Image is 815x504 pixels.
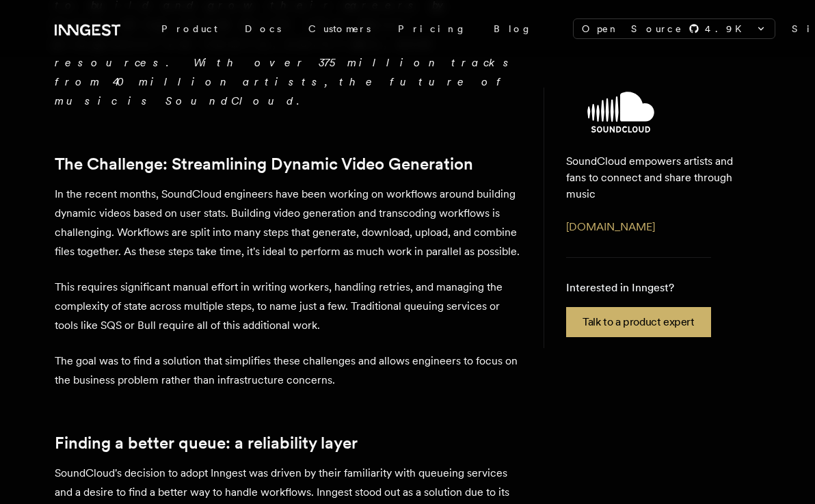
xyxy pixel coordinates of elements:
p: The goal was to find a solution that simplifies these challenges and allows engineers to focus on... [55,352,522,390]
a: Docs [231,16,295,41]
a: Pricing [384,16,480,41]
a: Finding a better queue: a reliability layer [55,434,358,453]
div: Product [148,16,231,41]
a: Talk to a product expert [566,307,710,337]
a: Blog [480,16,546,41]
p: Interested in Inngest? [566,280,710,296]
span: 4.9 K [705,22,750,36]
a: The Challenge: Streamlining Dynamic Video Generation [55,155,473,174]
img: SoundCloud's logo [539,92,703,133]
p: This requires significant manual effort in writing workers, handling retries, and managing the co... [55,278,522,335]
a: [DOMAIN_NAME] [566,220,655,233]
a: Customers [295,16,384,41]
p: In the recent months, SoundCloud engineers have been working on workflows around building dynamic... [55,185,522,261]
p: SoundCloud empowers artists and fans to connect and share through music [566,153,738,202]
span: Open Source [582,22,683,36]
